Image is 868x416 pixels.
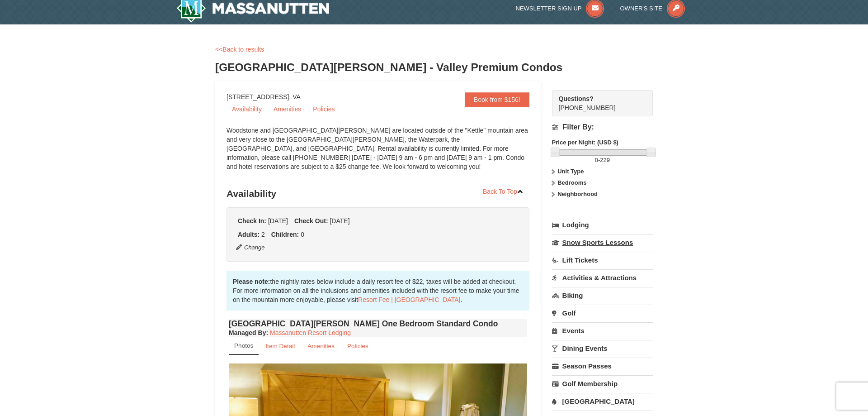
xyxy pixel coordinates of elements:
a: Amenities [268,102,307,116]
span: [PHONE_NUMBER] [559,94,637,111]
span: 2 [261,231,265,238]
h4: Filter By: [552,123,653,131]
a: Owner's Site [620,5,685,12]
a: Lift Tickets [552,252,653,268]
a: Golf [552,305,653,321]
h3: Availability [226,185,529,203]
button: Change [236,243,265,253]
a: Season Passes [552,358,653,374]
span: Newsletter Sign Up [516,5,582,12]
a: Biking [552,287,653,304]
strong: Bedrooms [557,179,586,186]
div: Woodstone and [GEOGRAPHIC_DATA][PERSON_NAME] are located outside of the "Kettle" mountain area an... [226,126,529,180]
h3: [GEOGRAPHIC_DATA][PERSON_NAME] - Valley Premium Condos [215,58,653,77]
a: Item Detail [259,337,301,355]
span: Managed By [229,329,266,336]
span: [DATE] [268,217,288,225]
strong: Check Out: [294,217,328,225]
a: Back To Top [477,185,529,198]
strong: : [229,329,268,336]
span: 0 [301,231,304,238]
span: Owner's Site [620,5,663,12]
small: Amenities [307,343,335,349]
div: the nightly rates below include a daily resort fee of $22, taxes will be added at checkout. For m... [226,271,529,311]
a: Availability [226,102,267,116]
small: Photos [234,342,253,349]
h4: [GEOGRAPHIC_DATA][PERSON_NAME] One Bedroom Standard Condo [229,319,527,328]
small: Item Detail [265,343,295,349]
strong: Questions? [559,95,594,102]
span: 229 [600,157,610,163]
span: 0 [595,157,598,163]
a: <<Back to results [215,46,264,53]
a: Lodging [552,217,653,233]
a: Policies [307,102,340,116]
strong: Neighborhood [557,191,598,197]
strong: Check In: [238,217,266,225]
a: Golf Membership [552,375,653,392]
a: Resort Fee | [GEOGRAPHIC_DATA] [358,296,460,303]
strong: Adults: [238,231,259,238]
a: Dining Events [552,340,653,357]
a: Photos [229,337,259,355]
strong: Please note: [233,278,270,285]
strong: Unit Type [557,168,584,175]
span: [DATE] [330,217,349,225]
a: Massanutten Resort Lodging [270,329,351,336]
strong: Children: [271,231,299,238]
a: Events [552,322,653,339]
a: Book from $156! [465,92,529,107]
a: Policies [341,337,374,355]
small: Policies [347,343,368,349]
a: Activities & Attractions [552,269,653,286]
a: [GEOGRAPHIC_DATA] [552,393,653,410]
a: Amenities [302,337,340,355]
a: Snow Sports Lessons [552,234,653,251]
label: - [552,156,653,165]
strong: Price per Night: (USD $) [552,139,618,146]
a: Newsletter Sign Up [516,5,604,12]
